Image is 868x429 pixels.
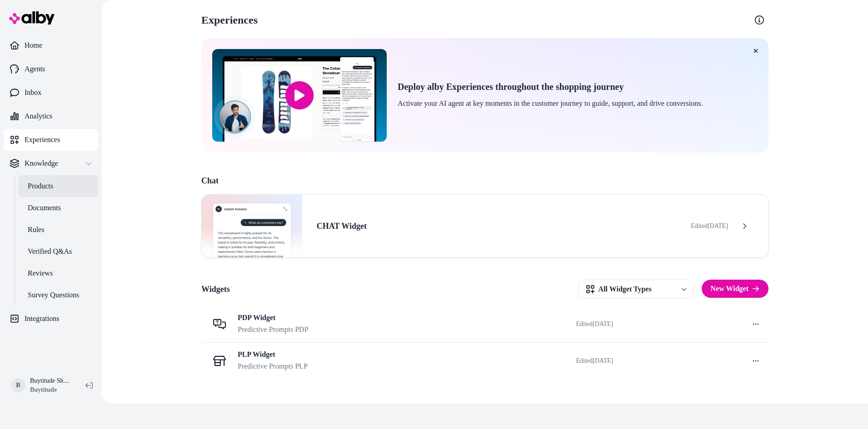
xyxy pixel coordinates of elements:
[19,175,98,197] a: Products
[30,376,71,385] p: Buytitude Shopify
[702,280,768,298] button: New Widget
[28,224,44,235] p: Rules
[9,11,55,25] img: alby Logo
[30,385,71,394] span: Buytitude
[25,40,42,51] p: Home
[19,197,98,219] a: Documents
[25,313,59,324] p: Integrations
[25,158,58,169] p: Knowledge
[238,313,309,322] span: PDP Widget
[25,64,45,74] p: Agents
[25,134,60,145] p: Experiences
[11,378,25,393] span: B
[201,283,230,296] h2: Widgets
[4,308,98,330] a: Integrations
[4,58,98,80] a: Agents
[576,320,614,329] span: Edited [DATE]
[28,181,53,192] p: Products
[28,202,61,213] p: Documents
[201,13,258,27] h2: Experiences
[4,129,98,151] a: Experiences
[4,35,98,56] a: Home
[576,356,614,365] span: Edited [DATE]
[4,82,98,104] a: Inbox
[238,324,309,335] span: Predictive Prompts PDP
[25,111,52,122] p: Analytics
[398,81,703,93] h2: Deploy alby Experiences throughout the shopping journey
[4,105,98,127] a: Analytics
[19,284,98,306] a: Survey Questions
[19,262,98,284] a: Reviews
[202,195,302,257] img: Chat widget
[19,219,98,241] a: Rules
[238,350,308,359] span: PLP Widget
[5,371,78,400] button: BBuytitude ShopifyBuytitude
[4,153,98,174] button: Knowledge
[201,174,768,187] h2: Chat
[28,290,79,301] p: Survey Questions
[238,361,308,372] span: Predictive Prompts PLP
[201,194,768,258] a: Chat widgetCHAT WidgetEdited[DATE]
[691,222,728,231] span: Edited [DATE]
[19,241,98,262] a: Verified Q&As
[578,280,694,299] button: All Widget Types
[317,220,677,232] h3: CHAT Widget
[28,246,72,257] p: Verified Q&As
[398,98,703,109] p: Activate your AI agent at key moments in the customer journey to guide, support, and drive conver...
[28,268,53,279] p: Reviews
[25,87,41,98] p: Inbox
